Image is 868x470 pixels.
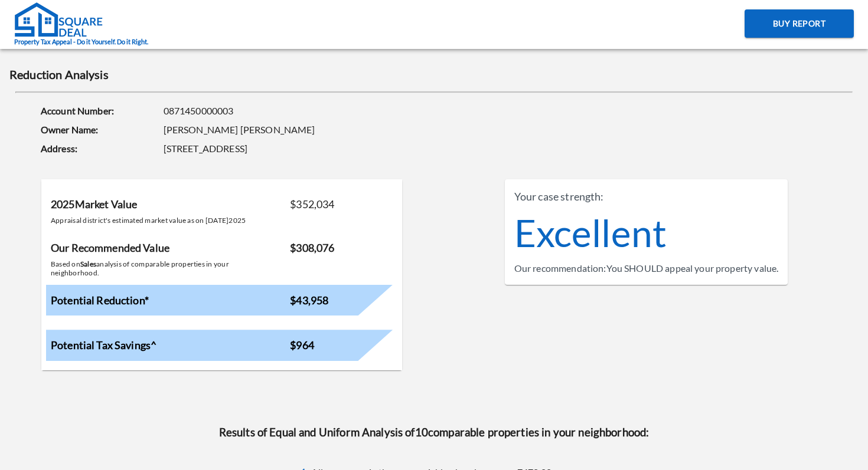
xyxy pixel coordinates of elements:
strong: Address: [41,142,164,156]
span: Buy Report [773,18,825,28]
h3: 2025 Market Value [51,196,290,225]
img: Square Deal [14,2,103,37]
div: Minimize live chat window [194,6,222,34]
em: Submit [173,363,214,379]
textarea: Type your message and click 'Submit' [6,322,225,363]
strong: Sales [80,259,96,268]
h3: Results of Equal and Uniform Analysis of 10 comparable properties in your neighborhood: [219,424,650,441]
strong: Owner Name: [41,123,164,137]
div: Our recommendation: You SHOULD appeal your property value. [514,261,779,275]
h1: Reduction Analysis [9,65,859,83]
span: [PERSON_NAME] [PERSON_NAME] [164,123,654,137]
p: Appraisal district's estimated market value as on [DATE] 2025 [51,212,254,225]
div: Leave a message [61,66,198,81]
span: 0871450000003 [164,104,654,118]
strong: $964 [290,338,314,351]
strong: $308,076 [290,241,334,254]
span: [STREET_ADDRESS] [164,142,654,156]
button: Buy Report [745,9,854,38]
p: $352,034 [290,196,393,225]
h2: Potential Tax Savings [51,337,290,353]
span: ^ [151,338,156,351]
div: Excellent [514,205,779,261]
strong: Account Number: [41,104,164,118]
span: We are offline. Please leave us a message. [25,149,206,268]
img: salesiqlogo_leal7QplfZFryJ6FIlVepeu7OftD7mt8q6exU6-34PB8prfIgodN67KcxXM9Y7JQ_.png [81,310,90,317]
em: Driven by SalesIQ [93,309,150,317]
h3: Our Recommended Value [51,240,290,277]
div: Your case strength: [514,189,779,205]
h2: Potential Reduction [51,292,290,308]
p: Based on analysis of comparable properties in your neighborhood. [51,256,254,277]
a: Property Tax Appeal - Do it Yourself. Do it Right. [14,2,148,47]
img: logo_Zg8I0qSkbAqR2WFHt3p6CTuqpyXMFPubPcD2OT02zFN43Cy9FUNNG3NEPhM_Q1qe_.png [20,71,50,77]
strong: $43,958 [290,294,328,307]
